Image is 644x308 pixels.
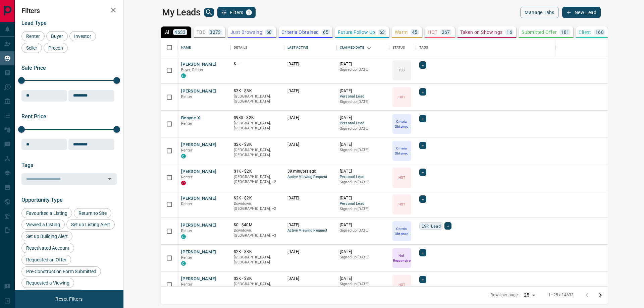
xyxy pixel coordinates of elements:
span: Personal Lead [340,201,386,207]
button: search button [204,8,214,17]
p: TBD [197,30,206,35]
p: 16 [506,30,512,35]
span: Opportunity Type [21,197,63,203]
button: [PERSON_NAME] [181,222,216,229]
span: Renter [181,202,193,206]
button: Reset Filters [51,293,87,305]
div: Name [181,38,191,57]
p: [DATE] [287,115,333,121]
div: + [419,88,426,96]
span: Lead Type [21,20,47,26]
span: Renter [181,229,193,233]
span: Viewed a Listing [24,222,62,227]
p: Criteria Obtained [393,226,411,236]
span: + [447,223,449,229]
p: [DATE] [340,276,386,282]
div: Seller [21,43,42,53]
span: Buyer [49,34,65,39]
div: Details [230,38,284,57]
span: Renter [181,255,193,260]
button: Manage Tabs [520,7,558,18]
button: Benyee X [181,115,200,121]
button: Open [105,174,114,184]
p: Criteria Obtained [281,30,319,35]
span: Tags [21,162,33,168]
p: $2K - $3K [234,276,281,282]
button: Go to next page [594,289,607,302]
div: condos.ca [181,234,186,239]
span: Active Viewing Request [287,174,333,180]
button: Sort [364,43,374,52]
span: + [422,276,424,283]
p: Signed up [DATE] [340,126,386,131]
p: HOT [398,175,405,180]
div: Requested a Viewing [21,278,74,288]
span: + [422,196,424,202]
p: 1–25 of 4633 [548,292,574,298]
p: Client [579,30,591,35]
span: + [422,62,424,68]
span: Requested a Viewing [24,280,72,286]
div: Last Active [287,38,308,57]
p: [DATE] [287,61,333,67]
div: Set up Building Alert [21,231,72,241]
div: Claimed Date [340,38,364,57]
p: [DATE] [340,249,386,255]
p: All [165,30,170,35]
p: 181 [561,30,569,35]
span: Requested an Offer [24,257,69,262]
span: + [422,142,424,149]
p: Signed up [DATE] [340,67,386,72]
p: [GEOGRAPHIC_DATA], [GEOGRAPHIC_DATA] [234,147,281,158]
p: Just Browsing [230,30,262,35]
span: Renter [181,95,193,99]
span: Reactivated Account [24,245,72,251]
span: Rent Price [21,113,46,120]
p: HOT [398,95,405,100]
div: + [419,61,426,69]
div: Precon [44,43,68,53]
div: + [444,222,451,230]
p: [DATE] [287,195,333,201]
span: Renter [181,121,193,126]
div: Status [389,38,416,57]
p: [DATE] [287,276,333,282]
p: [GEOGRAPHIC_DATA], [GEOGRAPHIC_DATA] [234,94,281,104]
p: $2K - $2K [234,195,281,201]
p: Signed up [DATE] [340,255,386,260]
p: 3273 [210,30,221,35]
button: [PERSON_NAME] [181,249,216,255]
span: Set up Listing Alert [69,222,112,227]
p: 65 [323,30,329,35]
p: HOT [398,282,405,287]
h2: Filters [21,7,117,15]
span: Active Viewing Request [287,228,333,234]
span: Renter [181,175,193,179]
div: Buyer [46,31,68,41]
button: [PERSON_NAME] [181,276,216,282]
p: TBD [398,68,405,73]
div: Name [178,38,230,57]
div: Requested an Offer [21,255,71,265]
p: Signed up [DATE] [340,180,386,185]
div: Claimed Date [336,38,389,57]
p: $0 - $40M [234,222,281,228]
p: HOT [398,202,405,207]
span: + [422,249,424,256]
span: + [422,169,424,176]
span: Set up Building Alert [24,234,70,239]
p: $2K - $8K [234,249,281,255]
div: condos.ca [181,73,186,78]
div: condos.ca [181,154,186,159]
div: Favourited a Listing [21,208,72,218]
p: $2K - $3K [234,142,281,147]
p: [DATE] [340,142,386,147]
p: York-Crosstown, Toronto [234,201,281,211]
button: [PERSON_NAME] [181,61,216,68]
p: $1K - $2K [234,169,281,174]
p: Taken on Showings [460,30,503,35]
div: Investor [69,31,96,41]
p: Signed up [DATE] [340,228,386,233]
div: Status [392,38,405,57]
p: [GEOGRAPHIC_DATA], [GEOGRAPHIC_DATA] [234,255,281,265]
